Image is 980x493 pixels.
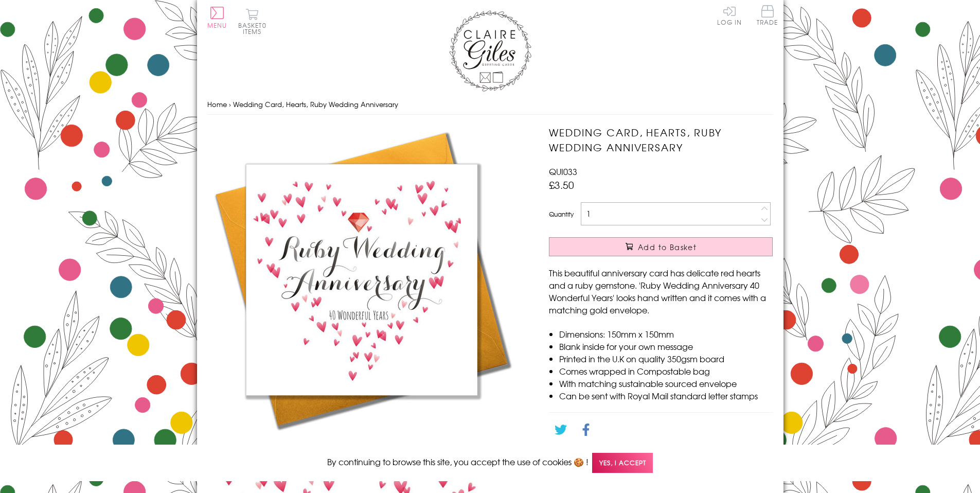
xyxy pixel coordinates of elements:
span: £3.50 [549,178,574,192]
span: QUI033 [549,165,577,178]
li: Printed in the U.K on quality 350gsm board [559,353,773,365]
button: Add to Basket [549,237,773,256]
a: Home [207,99,227,109]
p: This beautiful anniversary card has delicate red hearts and a ruby gemstone. 'Ruby Wedding Annive... [549,267,773,316]
button: Basket0 items [238,8,266,34]
span: 0 items [243,21,266,36]
a: Log In [717,5,742,25]
li: With matching sustainable sourced envelope [559,377,773,390]
span: › [229,99,231,109]
nav: breadcrumbs [207,94,773,115]
a: Trade [757,5,778,27]
li: Dimensions: 150mm x 150mm [559,328,773,340]
li: Blank inside for your own message [559,340,773,353]
li: Can be sent with Royal Mail standard letter stamps [559,390,773,402]
span: Trade [757,5,778,25]
span: Wedding Card, Hearts, Ruby Wedding Anniversary [233,99,398,109]
li: Comes wrapped in Compostable bag [559,365,773,377]
img: Claire Giles Greetings Cards [449,10,531,92]
span: Yes, I accept [592,453,653,473]
h1: Wedding Card, Hearts, Ruby Wedding Anniversary [549,125,773,155]
span: Add to Basket [638,242,697,252]
label: Quantity [549,209,574,219]
button: Menu [207,7,227,28]
span: Menu [207,21,227,30]
img: Wedding Card, Hearts, Ruby Wedding Anniversary [207,125,516,434]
